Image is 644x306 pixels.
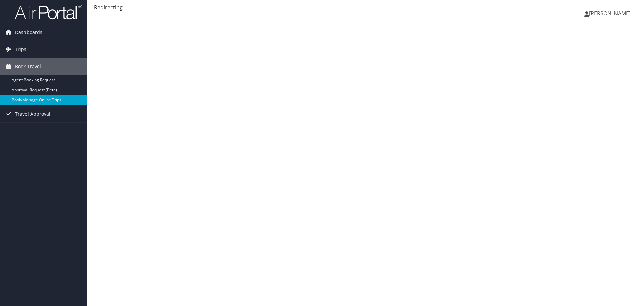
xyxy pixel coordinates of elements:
[15,58,41,75] span: Book Travel
[15,41,26,58] span: Trips
[589,10,631,17] span: [PERSON_NAME]
[15,24,42,41] span: Dashboards
[15,4,82,20] img: airportal-logo.png
[584,3,637,24] a: [PERSON_NAME]
[15,105,50,122] span: Travel Approval
[94,3,637,11] div: Redirecting...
